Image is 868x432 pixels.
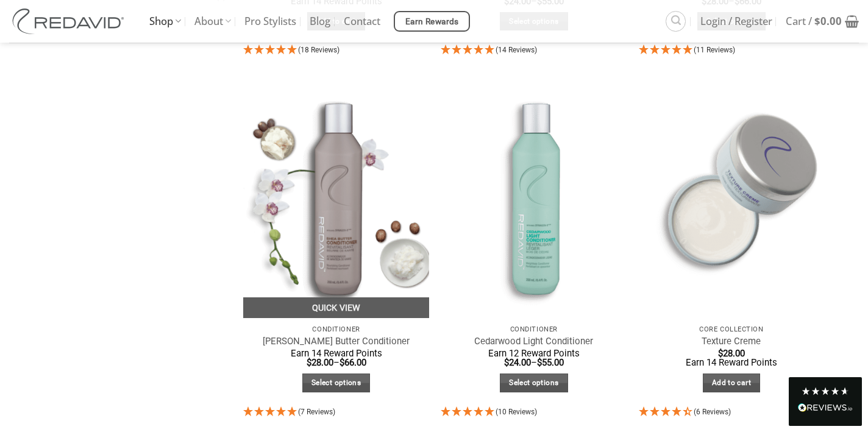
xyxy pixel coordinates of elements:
[302,374,371,392] a: Select options for “Shea Butter Conditioner”
[496,46,537,54] span: 4.93 Stars - 14 Reviews
[243,297,429,319] a: Quick View
[488,348,580,359] span: Earn 12 Reward Points
[694,408,731,416] span: 4.33 Stars - 6 Reviews
[405,15,459,29] span: Earn Rewards
[814,14,842,28] bdi: 0.00
[798,401,853,417] div: Read All Reviews
[504,357,509,368] span: $
[249,325,423,333] p: Conditioner
[496,408,537,416] span: 5 Stars - 10 Reviews
[789,377,862,426] div: Read All Reviews
[474,336,593,347] a: Cedarwood Light Conditioner
[340,357,366,368] bdi: 66.00
[798,403,853,412] img: REVIEWS.io
[307,357,333,368] bdi: 28.00
[307,357,311,368] span: $
[441,71,627,318] img: REDAVID Cedarwood Light Conditioner - 1
[639,71,825,318] a: Texture Creme
[504,357,531,368] bdi: 24.00
[263,336,410,347] a: [PERSON_NAME] Butter Conditioner
[694,46,735,54] span: 4.91 Stars - 11 Reviews
[639,43,825,59] div: 4.91 Stars - 11 Reviews
[786,6,842,37] span: Cart /
[702,336,761,347] a: Texture Creme
[639,71,825,318] img: REDAVID Texture Creme
[666,11,686,31] a: Search
[243,71,429,318] a: Shea Butter Conditioner
[700,6,772,37] span: Login / Register
[243,405,429,421] div: 5 Stars - 7 Reviews
[441,71,627,318] a: Cedarwood Light Conditioner
[298,408,335,416] span: 5 Stars - 7 Reviews
[639,405,825,421] div: 4.33 Stars - 6 Reviews
[686,357,777,368] span: Earn 14 Reward Points
[447,325,621,333] p: Conditioner
[243,43,429,59] div: 4.94 Stars - 18 Reviews
[537,357,564,368] bdi: 55.00
[249,349,423,367] span: –
[801,386,850,396] div: 4.8 Stars
[537,357,542,368] span: $
[718,348,723,359] span: $
[441,43,627,59] div: 4.93 Stars - 14 Reviews
[394,11,470,32] a: Earn Rewards
[718,348,745,359] bdi: 28.00
[703,374,761,392] a: Add to cart: “Texture Creme”
[9,9,131,34] img: REDAVID Salon Products | United States
[500,374,568,392] a: Select options for “Cedarwood Light Conditioner”
[645,325,819,333] p: Core Collection
[447,349,621,367] span: –
[814,14,820,28] span: $
[340,357,344,368] span: $
[298,46,340,54] span: 4.94 Stars - 18 Reviews
[291,348,382,359] span: Earn 14 Reward Points
[441,405,627,421] div: 5 Stars - 10 Reviews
